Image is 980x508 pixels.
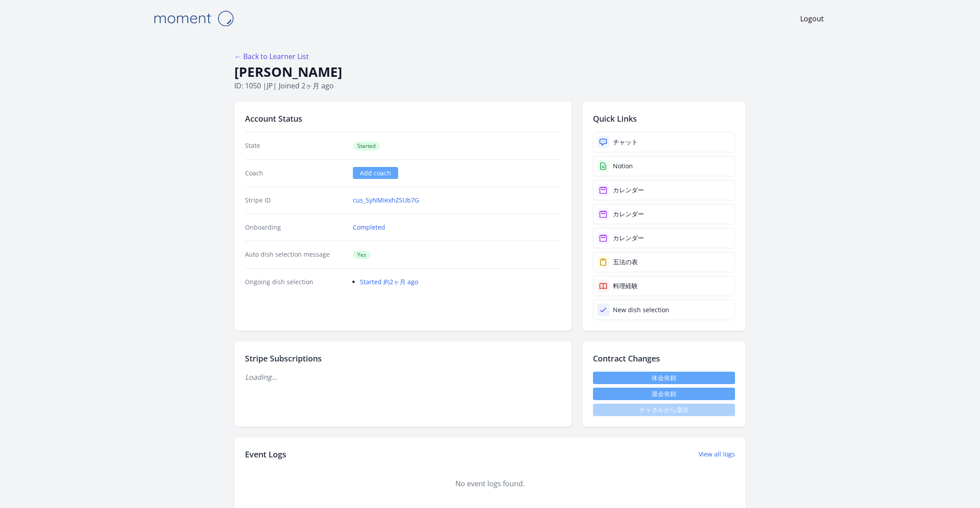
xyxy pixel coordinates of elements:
span: Started [353,142,380,151]
a: カレンダー [593,228,735,248]
a: 料理経験 [593,276,735,296]
a: cus_SyNMIexhZSUb7G [353,196,419,205]
a: 休会依頼 [593,372,735,384]
a: View all logs [699,450,735,459]
a: カレンダー [593,204,735,224]
div: カレンダー [613,210,644,218]
div: Notion [613,162,633,171]
dt: Coach [245,169,346,178]
div: カレンダー [613,234,644,242]
span: Yes [353,250,371,259]
h1: [PERSON_NAME] [234,63,746,80]
a: New dish selection [593,300,735,320]
a: チャット [593,132,735,152]
a: ← Back to Learner List [234,52,309,61]
a: Started 約2ヶ月 ago [360,278,418,286]
a: Logout [800,13,824,24]
div: 料理経験 [613,282,638,290]
div: No event logs found. [245,478,735,489]
div: New dish selection [613,306,669,314]
p: Loading... [245,372,561,382]
a: カレンダー [593,180,735,200]
span: jp [267,81,273,91]
h2: Event Logs [245,448,286,460]
a: Notion [593,156,735,176]
div: カレンダー [613,186,644,194]
img: Moment [149,7,238,30]
h2: Account Status [245,112,561,125]
h2: Stripe Subscriptions [245,352,561,365]
dt: Stripe ID [245,196,346,205]
a: 五法の表 [593,252,735,272]
dt: Onboarding [245,223,346,232]
h2: Contract Changes [593,352,735,365]
h2: Quick Links [593,112,735,125]
dt: Auto dish selection message [245,250,346,259]
span: チャネルから退出 [593,404,735,416]
button: 退会依頼 [593,388,735,400]
div: チャット [613,138,638,147]
div: 五法の表 [613,258,638,266]
dt: State [245,141,346,151]
p: ID: 1050 | | Joined 2ヶ月 ago [234,80,746,91]
a: Add coach [353,167,398,179]
dt: Ongoing dish selection [245,278,346,286]
a: Completed [353,223,385,232]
